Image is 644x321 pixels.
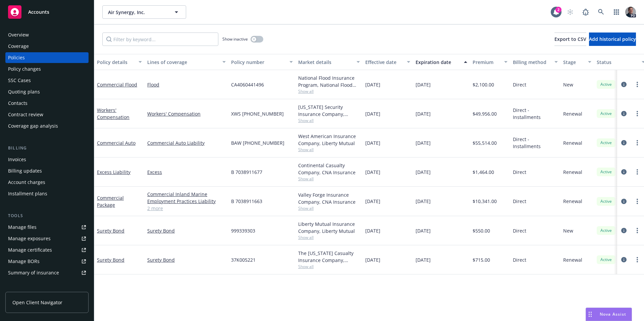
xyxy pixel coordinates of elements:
[8,86,40,97] div: Quoting plans
[416,81,431,88] span: [DATE]
[513,227,526,234] span: Direct
[620,256,628,264] a: circleInformation
[298,250,360,264] div: The [US_STATE] Casualty Insurance Company, Liberty Mutual
[298,176,360,182] span: Show all
[8,245,52,255] div: Manage certificates
[8,177,45,188] div: Account charges
[147,256,226,263] a: Surety Bond
[8,52,25,63] div: Policies
[416,110,431,117] span: [DATE]
[365,256,380,263] span: [DATE]
[594,5,608,19] a: Search
[633,80,641,88] a: more
[510,54,560,70] button: Billing method
[413,54,470,70] button: Expiration date
[8,121,58,131] div: Coverage gap analysis
[473,110,497,117] span: $49,956.00
[620,168,628,176] a: circleInformation
[599,257,613,263] span: Active
[108,9,166,16] span: Air Synergy, Inc.
[620,110,628,118] a: circleInformation
[298,133,360,147] div: West American Insurance Company, Liberty Mutual
[416,59,460,66] div: Expiration date
[473,169,494,176] span: $1,464.00
[5,188,89,199] a: Installment plans
[365,139,380,146] span: [DATE]
[597,59,638,66] div: Status
[633,139,641,147] a: more
[5,52,89,63] a: Policies
[102,33,218,46] input: Filter by keyword...
[620,139,628,147] a: circleInformation
[97,228,124,234] a: Surety Bond
[633,227,641,235] a: more
[599,169,613,175] span: Active
[8,98,28,109] div: Contacts
[633,110,641,118] a: more
[97,59,135,66] div: Policy details
[97,257,124,263] a: Surety Bond
[599,140,613,146] span: Active
[8,154,26,165] div: Invoices
[365,59,403,66] div: Effective date
[563,169,582,176] span: Renewal
[298,162,360,176] div: Continental Casualty Company, CNA Insurance
[473,198,497,205] span: $10,341.00
[8,166,42,176] div: Billing updates
[298,220,360,235] div: Liberty Mutual Insurance Company, Liberty Mutual
[5,3,89,21] a: Accounts
[589,36,636,42] span: Add historical policy
[8,75,31,86] div: SSC Cases
[365,198,380,205] span: [DATE]
[563,198,582,205] span: Renewal
[5,98,89,109] a: Contacts
[513,198,526,205] span: Direct
[5,256,89,267] a: Manage BORs
[298,147,360,152] span: Show all
[8,233,51,244] div: Manage exposures
[298,235,360,240] span: Show all
[513,107,558,121] span: Direct - Installments
[147,205,226,212] a: 2 more
[5,86,89,97] a: Quoting plans
[586,308,594,321] div: Drag to move
[554,33,586,46] button: Export to CSV
[473,256,490,263] span: $715.00
[563,139,582,146] span: Renewal
[5,145,89,151] div: Billing
[473,81,494,88] span: $2,100.00
[610,5,623,19] a: Switch app
[473,59,500,66] div: Premium
[620,197,628,205] a: circleInformation
[298,59,353,66] div: Market details
[416,256,431,263] span: [DATE]
[8,256,40,267] div: Manage BORs
[147,227,226,234] a: Surety Bond
[599,228,613,234] span: Active
[473,139,497,146] span: $55,514.00
[470,54,510,70] button: Premium
[102,5,186,19] button: Air Synergy, Inc.
[633,197,641,205] a: more
[12,299,62,306] span: Open Client Navigator
[599,81,613,87] span: Active
[97,107,129,120] a: Workers' Compensation
[147,59,218,66] div: Lines of coverage
[228,54,296,70] button: Policy number
[147,110,226,117] a: Workers' Compensation
[416,139,431,146] span: [DATE]
[554,36,586,42] span: Export to CSV
[599,198,613,204] span: Active
[513,256,526,263] span: Direct
[5,212,89,219] div: Tools
[365,227,380,234] span: [DATE]
[633,256,641,264] a: more
[365,110,380,117] span: [DATE]
[8,29,29,40] div: Overview
[5,245,89,255] a: Manage certificates
[5,166,89,176] a: Billing updates
[620,227,628,235] a: circleInformation
[5,222,89,233] a: Manage files
[513,136,558,150] span: Direct - Installments
[231,110,284,117] span: XWS [PHONE_NUMBER]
